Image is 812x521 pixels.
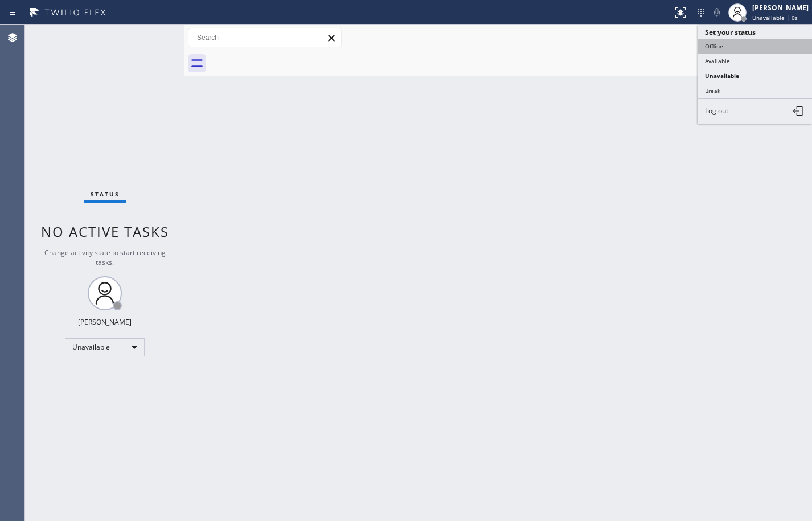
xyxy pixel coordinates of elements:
span: Unavailable | 0s [752,14,798,22]
span: No active tasks [41,222,169,241]
div: Unavailable [65,338,145,356]
span: Change activity state to start receiving tasks. [44,248,166,267]
button: Mute [709,5,725,20]
div: [PERSON_NAME] [78,317,132,327]
div: [PERSON_NAME] [752,3,809,13]
span: Status [91,190,120,198]
input: Search [188,28,341,47]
